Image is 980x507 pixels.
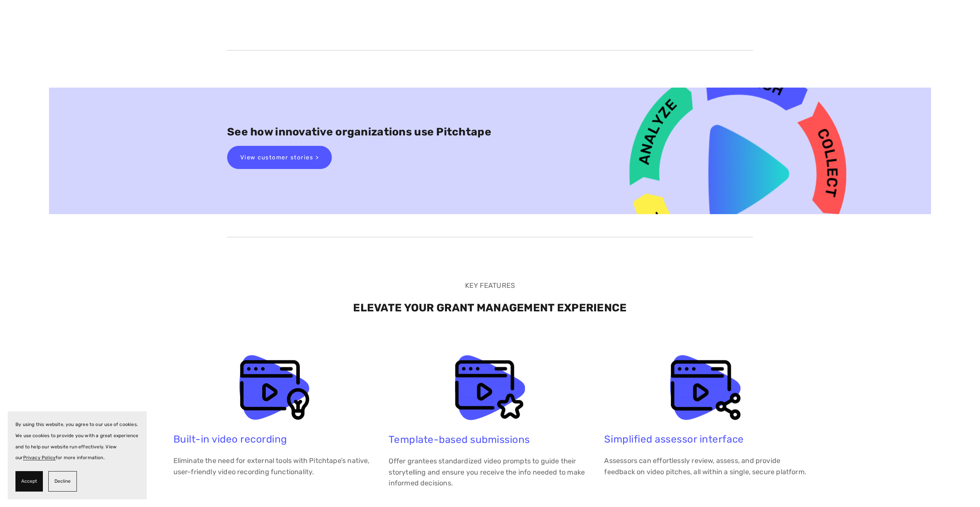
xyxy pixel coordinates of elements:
[48,471,77,492] button: Decline
[23,455,56,460] a: Privacy Policy
[604,433,807,445] h3: Simplified assessor interface
[353,301,627,314] strong: ELEVATE YOUR GRANT MANAGEMENT EXPERIENCE
[389,434,591,446] h3: Template-based submissions
[15,419,139,463] p: By using this website, you agree to our use of cookies. We use cookies to provide you with a grea...
[8,411,147,499] section: Cookie banner
[941,470,980,507] iframe: Chat Widget
[604,455,807,478] p: Assessors can effortlessly review, assess, and provide feedback on video pitches, all within a si...
[227,146,332,169] a: View customer stories >
[173,455,376,478] p: Eliminate the need for external tools with Pitchtape’s native, user-friendly video recording func...
[227,125,491,138] strong: See how innovative organizations use Pitchtape
[15,471,43,492] button: Accept
[54,476,71,487] span: Decline
[389,456,591,489] p: Offer grantees standardized video prompts to guide their storytelling and ensure you receive the ...
[227,280,753,291] p: KEY FEATURES
[173,433,376,445] h3: Built-in video recording
[21,476,37,487] span: Accept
